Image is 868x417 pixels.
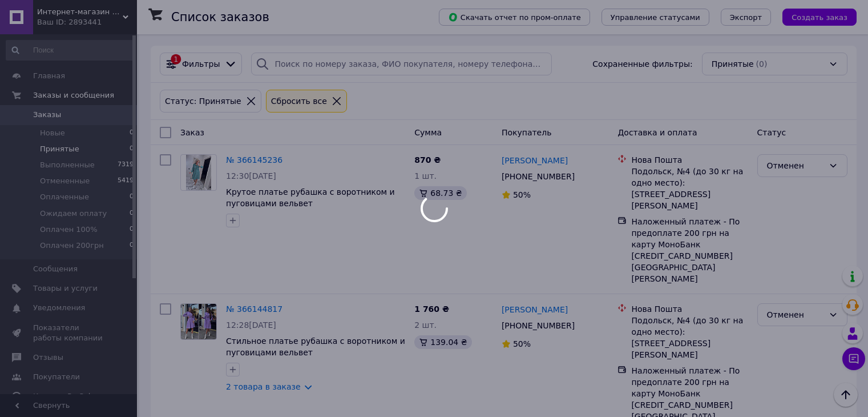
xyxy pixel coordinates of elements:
span: 0 [130,192,134,202]
button: Скачать отчет по пром-оплате [439,9,590,26]
img: Фото товару [181,304,216,339]
span: 7319 [118,160,134,170]
span: 870 ₴ [414,155,441,165]
span: 12:30[DATE] [226,171,276,181]
div: Подольск, №4 (до 30 кг на одно место): [STREET_ADDRESS][PERSON_NAME] [631,166,748,211]
a: 2 товара в заказе [226,382,301,391]
span: 5419 [118,176,134,186]
span: 1 шт. [414,171,437,181]
span: Экспорт [730,13,762,22]
a: Фото товару [180,154,217,191]
button: Наверх [834,383,858,407]
span: Выполненные [40,160,95,170]
div: Отменен [767,159,824,172]
span: Заказ [180,128,204,137]
span: Скачать отчет по пром-оплате [448,12,581,22]
span: 50% [513,339,531,348]
span: Покупатель [502,128,552,137]
span: Отзывы [33,352,63,363]
div: 139.04 ₴ [414,335,471,349]
a: Крутое платье рубашка с воротником и пуговицами вельвет [226,187,395,208]
button: Управление статусами [601,9,709,26]
button: Чат с покупателем [842,347,865,370]
span: 0 [130,224,134,235]
div: Сбросить все [269,95,329,107]
span: 0 [130,128,134,138]
span: Главная [33,71,65,81]
span: Сохраненные фильтры: [592,58,692,70]
span: 0 [130,209,134,219]
span: Оплачен 100% [40,224,97,235]
div: Подольск, №4 (до 30 кг на одно место): [STREET_ADDRESS][PERSON_NAME] [631,315,748,360]
a: [PERSON_NAME] [502,155,568,166]
div: [PHONE_NUMBER] [499,318,577,334]
div: [PHONE_NUMBER] [499,169,577,185]
span: 0 [130,240,134,251]
span: Ожидаем оплату [40,209,107,219]
span: 0 [130,144,134,154]
img: Фото товару [186,155,212,190]
span: Оплачен 200грн [40,240,104,251]
input: Поиск по номеру заказа, ФИО покупателя, номеру телефона, Email, номеру накладной [251,53,552,75]
span: 50% [513,190,531,199]
span: Интернет-магазин одежды "Dress4u" [37,7,123,17]
span: Новые [40,128,65,138]
h1: Список заказов [171,10,269,24]
span: 1 760 ₴ [414,304,449,314]
span: Заказы [33,110,61,120]
span: Отмененные [40,176,90,186]
span: Сумма [414,128,442,137]
span: Принятые [712,58,754,70]
span: Уведомления [33,303,85,313]
span: (0) [756,59,768,69]
a: № 366145236 [226,155,282,165]
a: № 366144817 [226,304,282,314]
div: Отменен [767,308,824,321]
span: Заказы и сообщения [33,90,114,101]
span: Сообщения [33,264,78,274]
span: Доставка и оплата [617,128,697,137]
span: Фильтры [182,58,220,70]
div: 68.73 ₴ [414,186,466,200]
a: Фото товару [180,303,217,340]
div: Ваш ID: 2893441 [37,17,137,27]
span: Товары и услуги [33,283,98,294]
div: Статус: Принятые [163,95,244,107]
span: Управление статусами [611,13,700,22]
span: Покупатели [33,372,80,382]
span: Каталог ProSale [33,391,95,402]
span: Создать заказ [792,13,847,22]
div: Нова Пошта [631,303,748,315]
div: Нова Пошта [631,154,748,166]
span: Принятые [40,144,79,154]
a: [PERSON_NAME] [502,304,568,315]
span: Оплаченные [40,192,89,202]
input: Поиск [6,40,135,61]
span: Показатели работы компании [33,323,106,343]
div: Наложенный платеж - По предоплате 200 грн на карту МоноБанк [CREDIT_CARD_NUMBER][GEOGRAPHIC_DATA]... [631,216,748,284]
span: 2 шт. [414,320,437,330]
a: Стильное платье рубашка с воротником и пуговицами вельвет [226,336,405,357]
span: 12:28[DATE] [226,320,276,330]
button: Экспорт [721,9,771,26]
span: Статус [757,128,786,137]
a: Создать заказ [771,12,857,21]
button: Создать заказ [782,9,857,26]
